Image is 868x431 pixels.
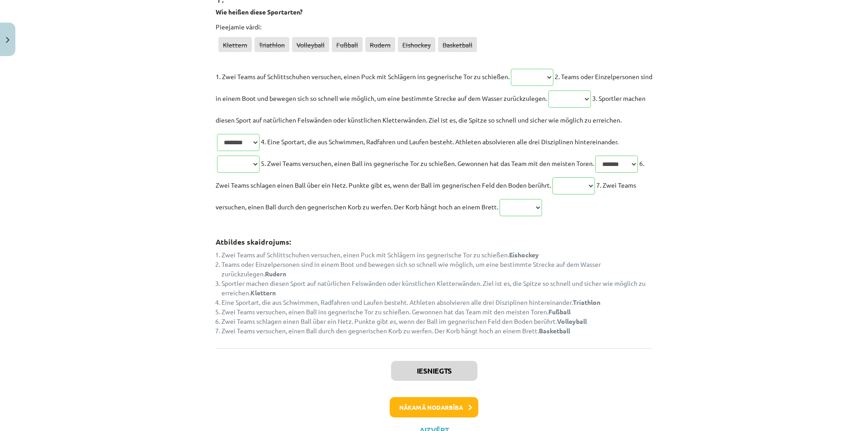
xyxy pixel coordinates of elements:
span: Basketball [438,37,477,52]
strong: Volleyball [557,317,587,325]
strong: Eishockey [509,251,539,259]
span: Volleyball [292,37,329,52]
li: Eine Sportart, die aus Schwimmen, Radfahren und Laufen besteht. Athleten absolvieren alle drei Di... [222,298,652,307]
span: Klettern [218,37,252,52]
span: Triathlon [255,37,289,52]
span: Eishockey [398,37,435,52]
strong: Klettern [250,289,276,297]
span: 5. Zwei Teams versuchen, einen Ball ins gegnerische Tor zu schießen. Gewonnen hat das Team mit de... [261,159,594,167]
p: Pieejamie vārdi: [216,22,652,32]
strong: Fußball [548,308,571,316]
li: Zwei Teams versuchen, einen Ball ins gegnerische Tor zu schießen. Gewonnen hat das Team mit den m... [222,307,652,317]
strong: Triathlon [573,298,600,306]
strong: Basketball [539,327,570,335]
li: Zwei Teams versuchen, einen Ball durch den gegnerischen Korb zu werfen. Der Korb hängt hoch an ei... [222,326,652,336]
h3: Atbildes skaidrojums: [216,231,652,247]
li: Zwei Teams schlagen einen Ball über ein Netz. Punkte gibt es, wenn der Ball im gegnerischen Feld ... [222,317,652,326]
strong: Wie heißen diese Sportarten? [216,8,302,16]
span: Fußball [332,37,363,52]
span: 4. Eine Sportart, die aus Schwimmen, Radfahren und Laufen besteht. Athleten absolvieren alle drei... [261,137,618,146]
span: Rudern [365,37,395,52]
li: Zwei Teams auf Schlittschuhen versuchen, einen Puck mit Schlägern ins gegnerische Tor zu schießen. [222,250,652,260]
span: 1. Zwei Teams auf Schlittschuhen versuchen, einen Puck mit Schlägern ins gegnerische Tor zu schie... [216,72,509,81]
button: Iesniegts [391,361,477,381]
li: Sportler machen diesen Sport auf natürlichen Felswänden oder künstlichen Kletterwänden. Ziel ist ... [222,279,652,298]
img: icon-close-lesson-0947bae3869378f0d4975bcd49f059093ad1ed9edebbc8119c70593378902aed.svg [6,37,9,43]
button: Nākamā nodarbība [390,397,478,418]
strong: Rudern [265,270,286,278]
li: Teams oder Einzelpersonen sind in einem Boot und bewegen sich so schnell wie möglich, um eine bes... [222,260,652,279]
